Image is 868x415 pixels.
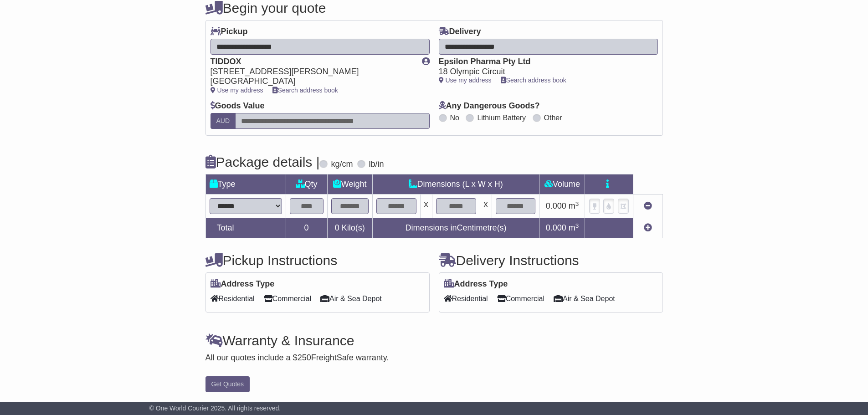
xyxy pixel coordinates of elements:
span: Residential [444,292,488,306]
label: Other [544,113,562,122]
label: Lithium Battery [477,113,526,122]
td: Type [205,174,286,195]
span: Commercial [497,292,544,306]
td: Total [205,218,286,238]
h4: Delivery Instructions [439,253,663,268]
label: Any Dangerous Goods? [439,101,540,111]
label: Delivery [439,27,481,37]
div: [GEOGRAPHIC_DATA] [211,77,413,87]
td: Dimensions (L x W x H) [372,174,539,195]
button: Get Quotes [205,376,250,392]
td: Weight [327,174,372,195]
span: Commercial [264,292,311,306]
td: Qty [286,174,327,195]
div: TIDDOX [211,57,413,67]
span: m [569,223,579,232]
sup: 3 [575,222,579,229]
label: Address Type [444,279,508,289]
a: Add new item [644,223,652,232]
div: Epsilon Pharma Pty Ltd [439,57,649,67]
span: 0.000 [546,201,566,210]
label: kg/cm [331,159,353,169]
a: Search address book [501,77,566,84]
span: 0 [335,223,339,232]
a: Search address book [272,87,338,94]
td: x [480,195,492,218]
label: No [450,113,459,122]
span: Air & Sea Depot [554,292,615,306]
div: All our quotes include a $ FreightSafe warranty. [205,353,663,363]
span: 250 [298,353,311,362]
span: Residential [211,292,255,306]
div: [STREET_ADDRESS][PERSON_NAME] [211,67,413,77]
h4: Begin your quote [205,0,663,15]
td: x [420,195,432,218]
span: Air & Sea Depot [320,292,382,306]
span: © One World Courier 2025. All rights reserved. [149,405,281,412]
label: Address Type [211,279,275,289]
h4: Package details | [205,154,320,169]
a: Use my address [439,77,492,84]
a: Remove this item [644,201,652,210]
td: Kilo(s) [327,218,372,238]
h4: Warranty & Insurance [205,333,663,348]
label: Pickup [211,27,248,37]
label: Goods Value [211,101,265,111]
label: AUD [211,113,236,129]
a: Use my address [211,87,263,94]
span: 0.000 [546,223,566,232]
h4: Pickup Instructions [205,253,430,268]
td: 0 [286,218,327,238]
label: lb/in [369,159,384,169]
span: m [569,201,579,210]
td: Volume [539,174,585,195]
div: 18 Olympic Circuit [439,67,649,77]
td: Dimensions in Centimetre(s) [372,218,539,238]
sup: 3 [575,200,579,207]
